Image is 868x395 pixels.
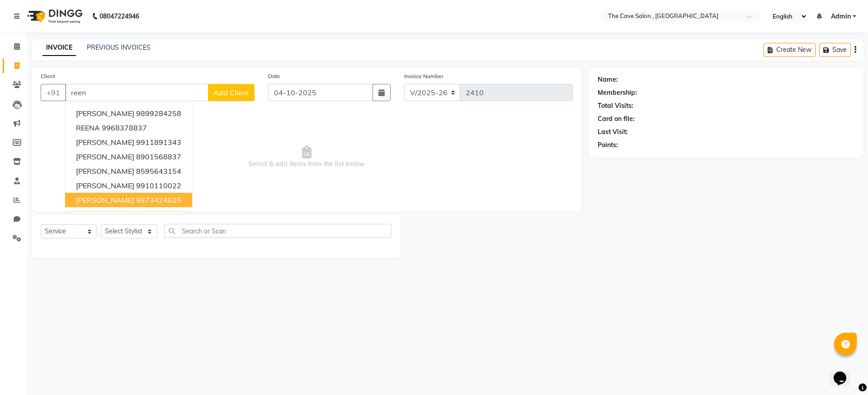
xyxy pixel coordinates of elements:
[208,84,255,101] button: Add Client
[76,138,134,147] span: [PERSON_NAME]
[102,123,147,132] ngb-highlight: 9968378837
[42,40,76,56] a: INVOICE
[598,140,618,150] div: Points:
[41,72,55,80] label: Client
[598,75,618,84] div: Name:
[99,4,139,29] b: 08047224946
[598,88,637,98] div: Membership:
[136,195,181,204] ngb-highlight: 9873424625
[76,181,134,190] span: [PERSON_NAME]
[76,167,134,176] span: [PERSON_NAME]
[830,359,859,386] iframe: chat widget
[76,195,134,204] span: [PERSON_NAME]
[87,43,151,51] a: PREVIOUS INVOICES
[76,123,100,132] span: REENA
[136,181,181,190] ngb-highlight: 9910110022
[136,167,181,176] ngb-highlight: 8595643154
[136,109,181,118] ngb-highlight: 9899284258
[598,127,628,137] div: Last Visit:
[268,72,280,80] label: Date
[136,152,181,161] ngb-highlight: 8901568837
[65,84,208,101] input: Search by Name/Mobile/Email/Code
[76,152,134,161] span: [PERSON_NAME]
[41,112,573,202] span: Select & add items from the list below
[41,84,66,101] button: +91
[598,114,635,124] div: Card on file:
[23,4,85,29] img: logo
[164,224,392,238] input: Search or Scan
[404,72,443,80] label: Invoice Number
[819,43,851,57] button: Save
[598,101,633,111] div: Total Visits:
[76,109,134,118] span: [PERSON_NAME]
[831,12,851,21] span: Admin
[764,43,816,57] button: Create New
[136,138,181,147] ngb-highlight: 9911891343
[213,88,249,97] span: Add Client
